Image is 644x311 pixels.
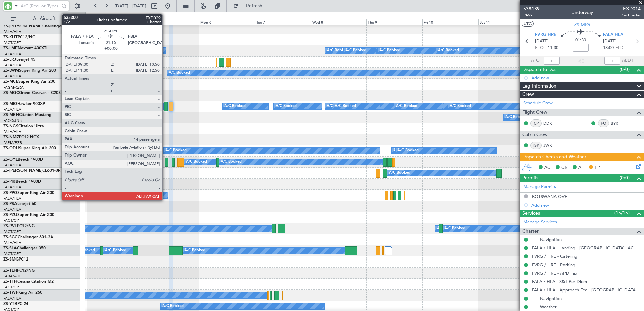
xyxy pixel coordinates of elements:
[614,209,630,216] span: (15/15)
[530,142,542,149] div: ISP
[532,262,575,268] a: FVRG / HRE - Parking
[3,80,55,84] a: ZS-MCESuper King Air 200
[3,51,21,57] a: FALA/HLA
[620,12,641,18] span: Pos Charter
[3,63,21,68] a: FALA/HLA
[3,180,41,184] a: ZS-PIRBeech 1900D
[603,32,623,38] span: FALA HLA
[522,228,539,235] span: Charter
[3,91,19,95] span: ZS-MGC
[603,45,614,51] span: 13:00
[379,46,400,56] div: A/C Booked
[393,146,415,156] div: A/C Booked
[437,223,465,234] div: A/C Unavailable
[522,210,540,217] span: Services
[3,207,21,212] a: FALA/HLA
[3,146,19,150] span: ZS-ODU
[184,246,205,256] div: A/C Booked
[522,91,534,98] span: Crew
[532,253,577,259] a: FVRG / HRE - Catering
[335,101,356,111] div: A/C Booked
[345,46,366,56] div: A/C Booked
[3,240,21,245] a: FALA/HLA
[3,235,53,239] a: ZS-SGCChallenger 601-3A
[450,101,471,111] div: A/C Booked
[3,280,54,284] a: ZS-TTHCessna Citation M2
[522,174,538,182] span: Permits
[3,69,56,73] a: ZS-LWMSuper King Air 200
[3,296,21,301] a: FALA/HLA
[3,58,35,62] a: ZS-LRJLearjet 45
[620,66,630,73] span: (0/0)
[105,246,126,256] div: A/C Booked
[523,5,540,12] span: 538139
[531,57,542,64] span: ATOT
[3,285,21,290] a: FACT/CPT
[3,269,35,273] a: ZS-TLHPC12/NG
[3,113,19,117] span: ZS-MRH
[544,57,560,65] input: --:--
[3,251,21,256] a: FACT/CPT
[3,169,61,173] a: ZS-[PERSON_NAME]CL601-3R
[21,1,59,11] input: A/C (Reg. or Type)
[438,46,459,56] div: A/C Booked
[3,163,21,168] a: FALA/HLA
[532,304,557,310] a: --- - Weather
[622,57,633,64] span: ALDT
[544,164,550,171] span: AC
[3,202,36,206] a: ZS-PSALearjet 60
[327,46,348,56] div: A/C Booked
[7,13,73,24] button: All Aircraft
[3,85,24,90] a: FAGM/QRA
[169,68,190,78] div: A/C Booked
[611,120,626,126] a: BYR
[3,80,18,84] span: ZS-MCE
[3,24,71,28] a: ZS-[PERSON_NAME]Challenger 604
[3,69,19,73] span: ZS-LWM
[532,194,567,199] div: BOTSWANA OVF
[3,224,35,228] a: ZS-RVLPC12/NG
[3,46,18,50] span: ZS-LMF
[3,124,18,128] span: ZS-NGS
[3,274,20,279] a: FABA/null
[620,174,630,181] span: (0/0)
[3,124,44,128] a: ZS-NGSCitation Ultra
[3,140,22,145] a: FAPM/PZB
[3,191,17,195] span: ZS-PPG
[3,74,21,79] a: FALA/HLA
[3,35,35,39] a: ZS-KHTPC12/NG
[3,291,42,295] a: ZS-TWPKing Air 260
[523,12,540,18] span: P4/6
[523,219,557,226] a: Manage Services
[18,16,71,21] span: All Aircraft
[255,19,311,25] div: Tue 7
[532,245,641,251] a: FALA / HLA - Landing - [GEOGRAPHIC_DATA]- ACC # 1800
[143,19,199,25] div: Sun 5
[574,21,590,28] span: ZS-MIG
[3,229,21,234] a: FACT/CPT
[240,4,268,8] span: Refresh
[523,100,553,107] a: Schedule Crew
[548,45,558,51] span: 11:30
[3,158,18,162] span: ZS-OYL
[3,291,18,295] span: ZS-TWP
[397,146,419,156] div: A/C Booked
[522,82,556,90] span: Leg Information
[165,146,187,156] div: A/C Booked
[505,112,526,123] div: A/C Booked
[3,302,17,306] span: ZS-YTB
[117,46,138,56] div: A/C Booked
[3,224,17,228] span: ZS-RVL
[531,202,641,208] div: Add new
[3,213,17,217] span: ZS-PZU
[543,142,558,148] a: JWK
[3,280,17,284] span: ZS-TTH
[3,169,42,173] span: ZS-[PERSON_NAME]
[186,157,207,167] div: A/C Booked
[3,29,21,34] a: FALA/HLA
[3,135,19,139] span: ZS-NMZ
[224,101,246,111] div: A/C Booked
[3,180,15,184] span: ZS-PIR
[571,9,593,16] div: Underway
[3,146,56,150] a: ZS-ODUSuper King Air 200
